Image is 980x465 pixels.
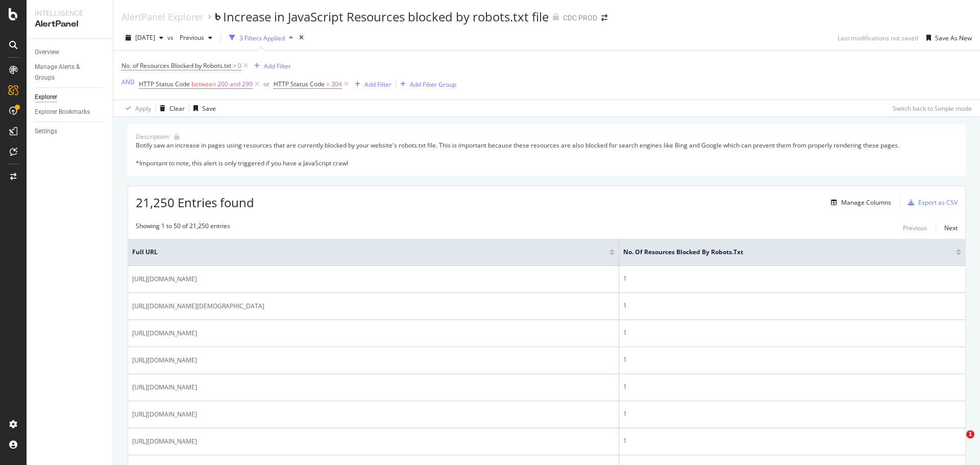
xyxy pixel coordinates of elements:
span: = [326,80,330,88]
div: Overview [35,47,59,58]
div: Intelligence [35,8,105,18]
a: Explorer [35,92,106,103]
button: [DATE] [121,30,167,46]
div: 1 [623,301,961,310]
div: 1 [623,328,961,337]
span: [URL][DOMAIN_NAME] [132,355,197,365]
div: Clear [169,104,185,113]
div: AND [121,78,135,86]
span: HTTP Status Code [274,80,325,88]
a: Explorer Bookmarks [35,107,106,117]
div: Switch back to Simple mode [893,104,972,113]
span: 21,250 Entries found [136,194,254,211]
span: [URL][DOMAIN_NAME] [132,409,197,420]
div: Apply [135,104,151,113]
span: 2025 Aug. 24th [135,33,155,42]
div: Description: [136,132,170,141]
div: 1 [623,436,961,446]
span: [URL][DOMAIN_NAME] [132,328,197,338]
button: Apply [121,100,151,116]
button: Clear [156,100,185,116]
iframe: Intercom live chat [945,430,970,455]
button: or [263,79,269,89]
span: 1 [966,430,974,438]
button: Export as CSV [904,194,958,211]
span: Previous [176,33,204,42]
button: 3 Filters Applied [225,30,297,46]
div: Save [202,104,216,113]
span: 304 [331,77,342,91]
button: Add Filter [250,60,291,72]
button: Previous [903,222,927,234]
span: HTTP Status Code [139,80,190,88]
span: 0 [238,59,241,73]
div: Increase in JavaScript Resources blocked by robots.txt file [223,8,549,26]
span: [URL][DOMAIN_NAME] [132,274,197,284]
button: AND [121,77,135,87]
div: 1 [623,274,961,283]
div: 1 [623,355,961,364]
div: Add Filter Group [410,80,456,89]
div: Explorer [35,92,57,103]
span: [URL][DOMAIN_NAME] [132,382,197,393]
button: Add Filter Group [396,78,456,90]
div: Settings [35,126,57,137]
span: [URL][DOMAIN_NAME][DEMOGRAPHIC_DATA] [132,301,264,311]
span: vs [167,33,176,42]
a: AlertPanel Explorer [121,11,204,22]
button: Save [189,100,216,116]
div: arrow-right-arrow-left [601,14,607,21]
a: Manage Alerts & Groups [35,62,106,83]
div: Next [944,224,958,232]
div: Explorer Bookmarks [35,107,90,117]
a: Settings [35,126,106,137]
div: Save As New [935,34,972,42]
span: between [191,80,216,88]
div: Botify saw an increase in pages using resources that are currently blocked by your website's robo... [136,141,958,167]
div: Add Filter [264,62,291,70]
div: CDC PROD [563,13,597,23]
button: Previous [176,30,216,46]
div: Export as CSV [918,198,958,207]
div: 3 Filters Applied [239,34,285,42]
div: Last modifications not saved [838,34,918,42]
div: Previous [903,224,927,232]
span: > [233,61,236,70]
div: 1 [623,409,961,419]
div: Manage Alerts & Groups [35,62,96,83]
span: No. of Resources Blocked by Robots.txt [623,248,941,257]
div: AlertPanel [35,18,105,30]
button: Manage Columns [827,197,891,209]
a: Overview [35,47,106,58]
div: Manage Columns [841,198,891,207]
span: Full URL [132,248,594,257]
button: Save As New [922,30,972,46]
button: Add Filter [351,78,391,90]
span: 200 and 299 [217,77,253,91]
div: Add Filter [364,80,391,89]
span: [URL][DOMAIN_NAME] [132,436,197,447]
div: Showing 1 to 50 of 21,250 entries [136,222,230,234]
button: Next [944,222,958,234]
button: Switch back to Simple mode [889,100,972,116]
div: 1 [623,382,961,391]
span: No. of Resources Blocked by Robots.txt [121,61,231,70]
div: times [297,33,306,43]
